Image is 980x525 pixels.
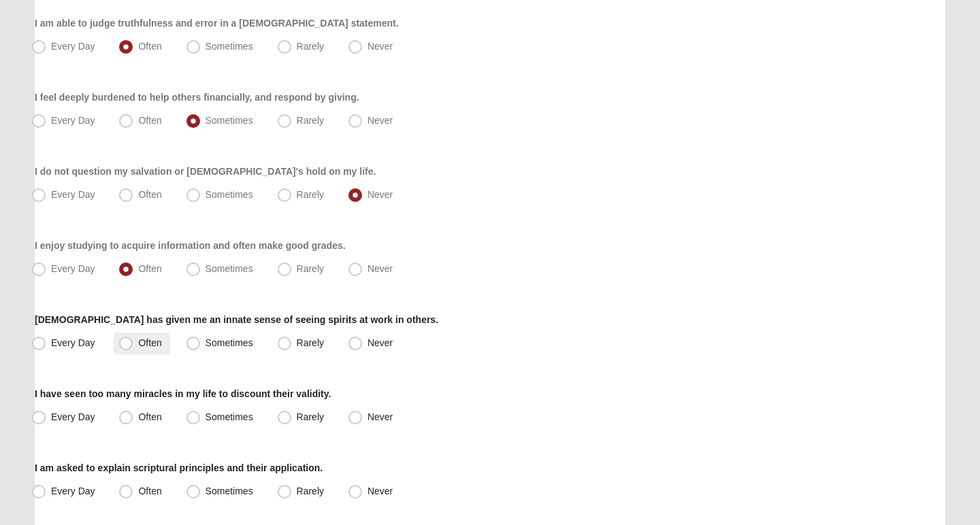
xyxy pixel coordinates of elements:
[297,263,324,274] span: Rarely
[51,411,95,422] span: Every Day
[138,115,161,126] span: Often
[367,486,393,496] span: Never
[51,41,95,52] span: Every Day
[367,41,393,52] span: Never
[138,41,161,52] span: Often
[206,263,253,274] span: Sometimes
[206,115,253,126] span: Sometimes
[138,411,161,422] span: Often
[206,189,253,200] span: Sometimes
[206,337,253,348] span: Sometimes
[367,189,393,200] span: Never
[51,486,95,496] span: Every Day
[206,411,253,422] span: Sometimes
[35,90,359,104] label: I feel deeply burdened to help others financially, and respond by giving.
[138,189,161,200] span: Often
[297,41,324,52] span: Rarely
[297,115,324,126] span: Rarely
[35,461,323,475] label: I am asked to explain scriptural principles and their application.
[35,313,438,326] label: [DEMOGRAPHIC_DATA] has given me an innate sense of seeing spirits at work in others.
[367,411,393,422] span: Never
[51,115,95,126] span: Every Day
[35,165,376,178] label: I do not question my salvation or [DEMOGRAPHIC_DATA]'s hold on my life.
[297,189,324,200] span: Rarely
[35,387,331,401] label: I have seen too many miracles in my life to discount their validity.
[367,115,393,126] span: Never
[51,337,95,348] span: Every Day
[206,486,253,496] span: Sometimes
[51,263,95,274] span: Every Day
[138,263,161,274] span: Often
[51,189,95,200] span: Every Day
[138,337,161,348] span: Often
[35,239,346,252] label: I enjoy studying to acquire information and often make good grades.
[367,263,393,274] span: Never
[206,41,253,52] span: Sometimes
[138,486,161,496] span: Often
[297,337,324,348] span: Rarely
[297,486,324,496] span: Rarely
[35,16,399,30] label: I am able to judge truthfulness and error in a [DEMOGRAPHIC_DATA] statement.
[297,411,324,422] span: Rarely
[367,337,393,348] span: Never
